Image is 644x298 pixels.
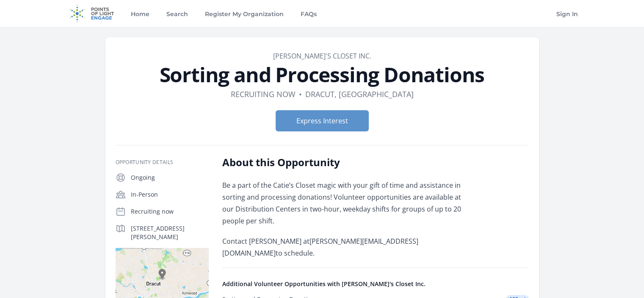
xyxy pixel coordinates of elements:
[131,190,209,199] p: In-Person
[299,88,302,100] div: •
[222,235,470,259] p: Contact [PERSON_NAME] at [PERSON_NAME][EMAIL_ADDRESS][DOMAIN_NAME] to schedule.
[222,179,470,227] p: Be a part of the Catie’s Closet magic with your gift of time and assistance in sorting and proces...
[273,51,371,61] a: [PERSON_NAME]'s Closet Inc.
[131,224,209,241] p: [STREET_ADDRESS][PERSON_NAME]
[231,88,296,100] dd: Recruiting now
[276,110,369,131] button: Express Interest
[305,88,414,100] dd: Dracut, [GEOGRAPHIC_DATA]
[131,207,209,216] p: Recruiting now
[116,159,209,166] h3: Opportunity Details
[222,280,529,288] h4: Additional Volunteer Opportunities with [PERSON_NAME]'s Closet Inc.
[116,64,529,85] h1: Sorting and Processing Donations
[222,156,470,169] h2: About this Opportunity
[131,173,209,182] p: Ongoing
